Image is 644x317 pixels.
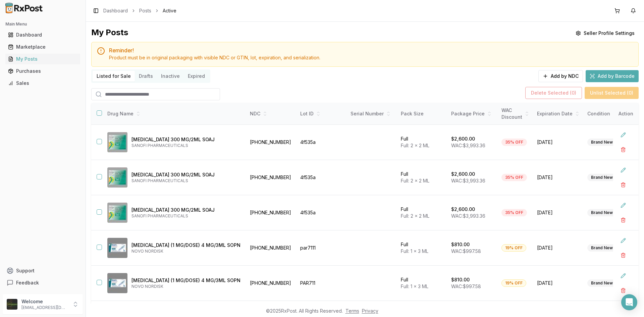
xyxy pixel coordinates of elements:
[617,249,629,261] button: Delete
[401,248,428,254] span: Full: 1 x 3 ML
[451,110,493,117] div: Package Price
[401,143,429,148] span: Full: 2 x 2 ML
[537,209,579,216] span: [DATE]
[587,139,616,146] div: Brand New
[246,195,296,230] td: [PHONE_NUMBER]
[296,266,346,301] td: PAR711
[246,160,296,195] td: [PHONE_NUMBER]
[131,171,240,178] p: [MEDICAL_DATA] 300 MG/2ML SOAJ
[451,171,475,177] p: $2,600.00
[537,280,579,286] span: [DATE]
[131,143,240,148] p: SANOFI PHARMACEUTICALS
[91,27,128,39] div: My Posts
[501,107,529,120] div: WAC Discount
[16,279,39,286] span: Feedback
[451,276,470,283] p: $810.00
[537,139,579,146] span: [DATE]
[107,110,240,117] div: Drug Name
[451,136,475,142] p: $2,600.00
[451,143,485,148] span: WAC: $3,993.36
[184,71,209,82] button: Expired
[103,7,176,14] nav: breadcrumb
[3,265,83,277] button: Support
[139,7,151,14] a: Posts
[617,199,629,211] button: Edit
[397,230,447,266] td: Full
[401,213,429,219] span: Full: 2 x 2 ML
[345,308,359,314] a: Terms
[3,42,83,52] button: Marketplace
[246,230,296,266] td: [PHONE_NUMBER]
[501,139,527,146] div: 35% OFF
[131,284,240,289] p: NOVO NORDISK
[501,279,526,287] div: 19% OFF
[163,7,176,14] span: Active
[451,206,475,213] p: $2,600.00
[613,103,639,125] th: Action
[107,273,127,293] img: Ozempic (1 MG/DOSE) 4 MG/3ML SOPN
[397,160,447,195] td: Full
[3,277,83,289] button: Feedback
[401,283,428,289] span: Full: 1 x 3 ML
[296,160,346,195] td: 4f535a
[501,244,526,252] div: 19% OFF
[5,65,80,77] a: Purchases
[587,279,616,287] div: Brand New
[246,266,296,301] td: [PHONE_NUMBER]
[250,110,292,117] div: NDC
[107,238,127,258] img: Ozempic (1 MG/DOSE) 4 MG/3ML SOPN
[537,174,579,181] span: [DATE]
[451,178,485,183] span: WAC: $3,993.36
[3,3,46,13] img: RxPost Logo
[397,195,447,230] td: Full
[538,70,583,82] button: Add by NDC
[296,230,346,266] td: par7111
[617,129,629,141] button: Edit
[5,41,80,53] a: Marketplace
[572,27,639,39] button: Seller Profile Settings
[397,103,447,125] th: Pack Size
[21,298,68,305] p: Welcome
[617,144,629,156] button: Delete
[135,71,157,82] button: Drafts
[451,241,470,248] p: $810.00
[617,179,629,191] button: Delete
[362,308,378,314] a: Privacy
[5,21,80,27] h2: Main Menu
[131,249,240,254] p: NOVO NORDISK
[351,110,393,117] div: Serial Number
[8,68,77,74] div: Purchases
[93,71,135,82] button: Listed for Sale
[8,56,77,62] div: My Posts
[401,178,429,183] span: Full: 2 x 2 ML
[537,110,579,117] div: Expiration Date
[131,277,240,284] p: [MEDICAL_DATA] (1 MG/DOSE) 4 MG/3ML SOPN
[451,213,485,219] span: WAC: $3,993.36
[109,54,633,61] div: Product must be in original packaging with visible NDC or GTIN, lot, expiration, and serialization.
[246,125,296,160] td: [PHONE_NUMBER]
[5,53,80,65] a: My Posts
[617,164,629,176] button: Edit
[5,29,80,41] a: Dashboard
[451,283,481,289] span: WAC: $997.58
[3,78,83,89] button: Sales
[617,270,629,282] button: Edit
[131,242,240,249] p: [MEDICAL_DATA] (1 MG/DOSE) 4 MG/3ML SOPN
[131,207,240,213] p: [MEDICAL_DATA] 300 MG/2ML SOAJ
[587,174,616,181] div: Brand New
[8,32,77,38] div: Dashboard
[3,54,83,64] button: My Posts
[397,125,447,160] td: Full
[586,70,639,82] button: Add by Barcode
[107,203,127,223] img: Dupixent 300 MG/2ML SOAJ
[397,266,447,301] td: Full
[107,167,127,188] img: Dupixent 300 MG/2ML SOAJ
[583,103,634,125] th: Condition
[300,110,342,117] div: Lot ID
[617,234,629,247] button: Edit
[157,71,184,82] button: Inactive
[7,299,17,310] img: User avatar
[617,214,629,226] button: Delete
[5,77,80,89] a: Sales
[21,305,68,310] p: [EMAIL_ADDRESS][DOMAIN_NAME]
